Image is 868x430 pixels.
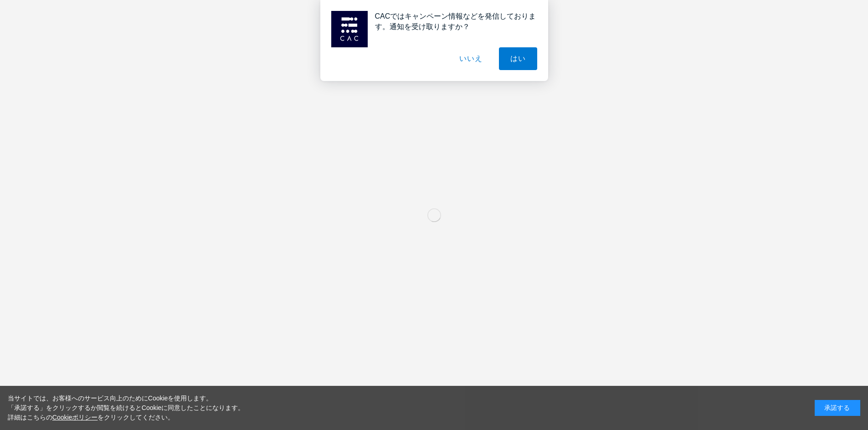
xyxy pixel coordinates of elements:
div: 承諾する [815,400,860,416]
div: CACではキャンペーン情報などを発信しております。通知を受け取りますか？ [368,11,537,32]
div: 当サイトでは、お客様へのサービス向上のためにCookieを使用します。 「承諾する」をクリックするか閲覧を続けるとCookieに同意したことになります。 詳細はこちらの をクリックしてください。 [8,394,245,422]
button: いいえ [448,47,493,70]
a: Cookieポリシー [52,414,98,421]
button: はい [499,47,537,70]
img: notification icon [331,11,368,47]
